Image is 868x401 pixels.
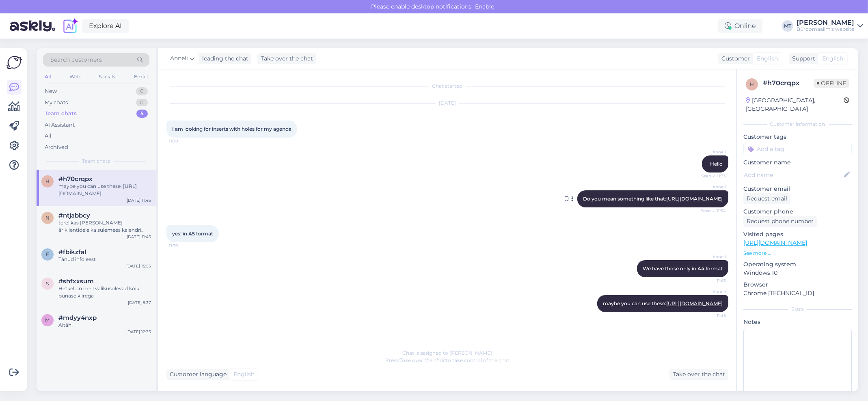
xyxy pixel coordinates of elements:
[710,161,723,167] span: Hello
[166,82,728,90] div: Chat started
[128,300,151,306] div: [DATE] 9:37
[746,96,844,113] div: [GEOGRAPHIC_DATA], [GEOGRAPHIC_DATA]
[62,17,79,34] img: explore-ai
[743,207,852,216] p: Customer phone
[743,158,852,167] p: Customer name
[46,280,49,287] span: s
[45,132,52,140] div: All
[666,196,723,202] a: [URL][DOMAIN_NAME]
[58,314,97,321] span: #mdyy4nxp
[718,54,750,63] div: Customer
[473,3,497,10] span: Enable
[136,87,148,95] div: 0
[58,212,90,219] span: #ntjabbcy
[45,99,68,107] div: My chats
[743,289,852,298] p: Chrome [TECHNICAL_ID]
[789,54,815,63] div: Support
[743,143,852,155] input: Add a tag
[695,254,726,260] span: Anneli
[136,110,148,118] div: 5
[666,300,723,306] a: [URL][DOMAIN_NAME]
[718,19,762,33] div: Online
[45,110,77,118] div: Team chats
[744,170,842,179] input: Add name
[58,219,151,234] div: tere! kas [PERSON_NAME] äriklientidele ka sulemees kalendri kataloogi ?
[743,193,790,204] div: Request email
[695,289,726,295] span: Anneli
[46,251,49,257] span: f
[797,26,854,32] div: Büroomaailm's website
[45,178,50,184] span: h
[58,278,94,285] span: #shfxxsum
[797,19,854,26] div: [PERSON_NAME]
[797,19,863,32] a: [PERSON_NAME]Büroomaailm's website
[743,185,852,193] p: Customer email
[45,121,75,129] div: AI Assistant
[6,55,22,70] img: Askly Logo
[757,54,778,63] span: English
[43,71,52,82] div: All
[743,260,852,269] p: Operating system
[822,54,843,63] span: English
[743,250,852,257] p: See more ...
[695,149,726,155] span: Anneli
[743,239,807,246] a: [URL][DOMAIN_NAME]
[166,99,728,107] div: [DATE]
[45,143,68,151] div: Archived
[643,265,723,272] span: We have those only in A4 format
[399,357,446,363] i: 'Take over the chat'
[695,173,726,179] span: Seen ✓ 11:33
[750,81,754,87] span: h
[58,285,151,300] div: Hetkel on meil valikusolevad kõik punase kiirega
[385,357,510,363] span: Press to take control of the chat
[82,19,129,33] a: Explore AI
[172,231,213,237] span: yes! in A5 format
[814,79,849,88] span: Offline
[169,243,199,249] span: 11:39
[743,306,852,313] div: Extra
[695,208,726,214] span: Seen ✓ 11:34
[45,87,57,95] div: New
[743,280,852,289] p: Browser
[136,99,148,107] div: 0
[97,71,117,82] div: Socials
[170,54,188,63] span: Anneli
[132,71,149,82] div: Email
[199,54,248,63] div: leading the chat
[763,78,814,88] div: # h70crqpx
[233,370,255,379] span: English
[82,157,110,165] span: Team chats
[257,53,316,64] div: Take over the chat
[127,197,151,203] div: [DATE] 11:45
[695,278,726,284] span: 11:43
[403,350,492,356] span: Chat is assigned to [PERSON_NAME]
[169,138,199,144] span: 11:30
[743,269,852,277] p: Windows 10
[583,196,723,202] span: Do you mean something like that:
[743,230,852,239] p: Visited pages
[782,20,793,32] div: MT
[603,300,723,306] span: maybe you can use these:
[58,183,151,197] div: maybe you can use these: [URL][DOMAIN_NAME]
[45,317,50,323] span: m
[50,56,102,64] span: Search customers
[743,121,852,128] div: Customer information
[58,175,93,183] span: #h70crqpx
[127,234,151,240] div: [DATE] 11:45
[743,216,817,227] div: Request phone number
[695,184,726,190] span: Anneli
[172,126,291,132] span: I am looking for inserts with holes for my agenda
[126,329,151,335] div: [DATE] 12:35
[58,256,151,263] div: Tänud info eest
[126,263,151,269] div: [DATE] 15:55
[743,318,852,326] p: Notes
[68,71,82,82] div: Web
[669,369,728,380] div: Take over the chat
[58,248,86,256] span: #fbikzfal
[166,370,227,379] div: Customer language
[743,133,852,141] p: Customer tags
[695,313,726,319] span: 11:45
[45,215,50,221] span: n
[58,321,151,329] div: Aitäh!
